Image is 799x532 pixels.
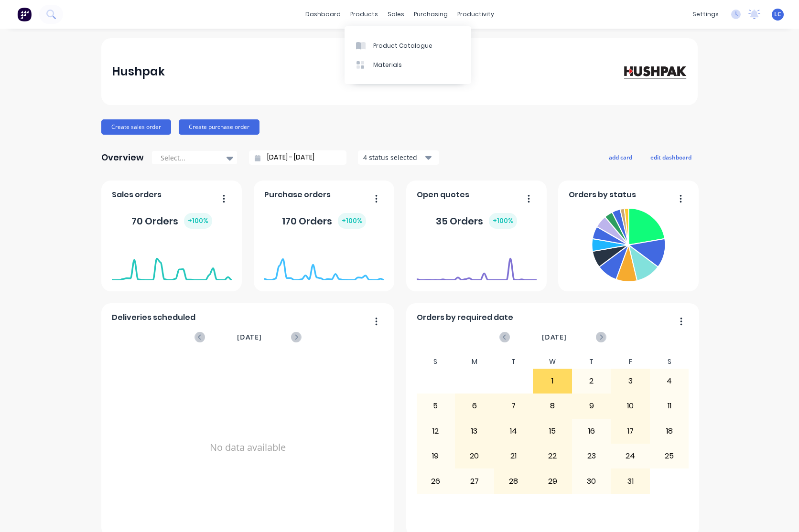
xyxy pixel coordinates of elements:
[569,189,636,201] span: Orders by status
[495,419,533,443] div: 14
[409,7,453,21] div: purchasing
[436,213,517,229] div: 35 Orders
[495,394,533,418] div: 7
[17,7,32,21] img: Factory
[650,419,689,443] div: 18
[373,61,402,69] div: Materials
[572,394,611,418] div: 9
[494,355,533,369] div: T
[611,355,650,369] div: F
[650,394,689,418] div: 11
[572,419,611,443] div: 16
[495,444,533,468] div: 21
[417,469,455,493] div: 26
[533,355,572,369] div: W
[455,444,494,468] div: 20
[383,7,409,21] div: sales
[650,355,689,369] div: S
[112,189,162,201] span: Sales orders
[650,369,689,393] div: 4
[417,394,455,418] div: 5
[417,312,513,323] span: Orders by required date
[345,36,471,55] a: Product Catalogue
[533,419,572,443] div: 15
[453,7,499,21] div: productivity
[620,63,687,80] img: Hushpak
[533,394,572,418] div: 8
[417,444,455,468] div: 19
[611,369,649,393] div: 3
[131,213,212,229] div: 70 Orders
[179,119,259,135] button: Create purchase order
[489,213,517,229] div: + 100 %
[611,469,649,493] div: 31
[542,332,567,342] span: [DATE]
[603,151,638,163] button: add card
[572,444,611,468] div: 23
[455,355,494,369] div: M
[455,469,494,493] div: 27
[572,369,611,393] div: 2
[774,10,781,19] span: LC
[101,148,144,167] div: Overview
[416,355,455,369] div: S
[688,7,723,21] div: settings
[373,42,432,50] div: Product Catalogue
[417,189,469,201] span: Open quotes
[533,369,572,393] div: 1
[611,444,649,468] div: 24
[611,419,649,443] div: 17
[650,444,689,468] div: 25
[338,213,366,229] div: + 100 %
[301,7,346,21] a: dashboard
[346,7,383,21] div: products
[611,394,649,418] div: 10
[345,55,471,74] a: Materials
[417,419,455,443] div: 12
[533,469,572,493] div: 29
[358,150,439,165] button: 4 status selected
[572,469,611,493] div: 30
[101,119,171,135] button: Create sales order
[495,469,533,493] div: 28
[455,394,494,418] div: 6
[533,444,572,468] div: 22
[363,152,423,162] div: 4 status selected
[184,213,212,229] div: + 100 %
[237,332,262,342] span: [DATE]
[644,151,698,163] button: edit dashboard
[112,62,165,81] div: Hushpak
[455,419,494,443] div: 13
[282,213,366,229] div: 170 Orders
[264,189,331,201] span: Purchase orders
[572,355,611,369] div: T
